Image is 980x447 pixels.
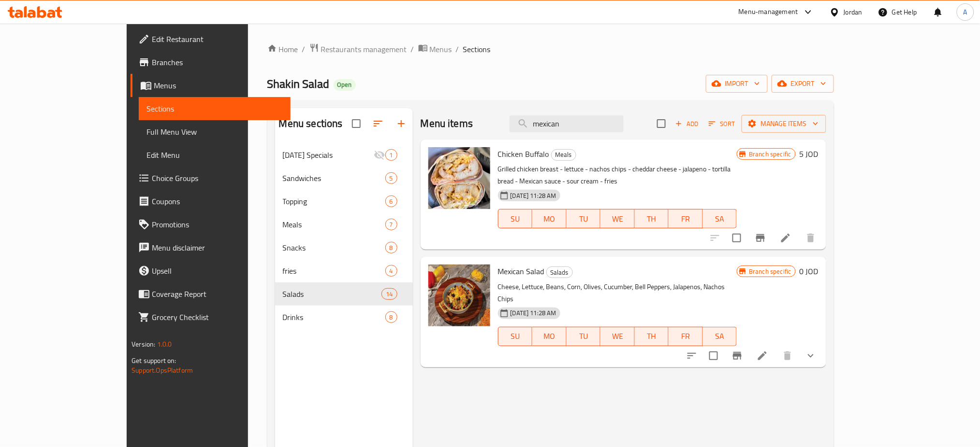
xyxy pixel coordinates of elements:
[742,115,826,133] button: Manage items
[635,209,669,228] button: TH
[546,266,573,278] div: Salads
[131,213,291,236] a: Promotions
[386,151,397,160] span: 1
[772,75,834,93] button: export
[152,265,283,277] span: Upsell
[604,329,631,343] span: WE
[567,209,601,228] button: TU
[275,236,413,259] div: Snacks8
[152,242,283,253] span: Menu disclaimer
[267,43,834,56] nav: breadcrumb
[275,282,413,306] div: Salads14
[386,266,397,276] span: 4
[385,311,397,323] div: items
[428,265,490,326] img: Mexican Salad
[267,73,330,95] span: Shakin Salad
[152,56,283,68] span: Branches
[157,338,172,350] span: 1.0.0
[283,288,382,300] span: Salads
[283,149,374,161] span: [DATE] Specials
[672,116,702,131] span: Add item
[146,126,283,138] span: Full Menu View
[152,311,283,323] span: Grocery Checklist
[844,7,863,17] div: Jordan
[275,143,413,167] div: [DATE] Specials1
[146,103,283,114] span: Sections
[739,6,798,18] div: Menu-management
[674,118,700,129] span: Add
[707,329,733,343] span: SA
[386,220,397,229] span: 7
[428,147,490,209] img: Chicken Buffalo
[283,219,385,230] span: Meals
[600,327,635,346] button: WE
[385,172,397,184] div: items
[799,226,822,250] button: delete
[726,344,749,367] button: Branch-specific-item
[706,116,738,131] button: Sort
[703,346,724,366] span: Select to update
[673,212,699,226] span: FR
[418,43,452,56] a: Menus
[385,265,397,277] div: items
[502,212,528,226] span: SU
[757,350,768,362] a: Edit menu item
[132,364,193,377] a: Support.OpsPlatform
[507,191,560,200] span: [DATE] 11:28 AM
[964,7,967,17] span: A
[411,43,414,55] li: /
[386,243,397,252] span: 8
[283,242,385,253] span: Snacks
[334,79,356,91] div: Open
[669,327,703,346] button: FR
[131,259,291,282] a: Upsell
[283,172,385,184] span: Sandwiches
[390,112,413,135] button: Add section
[131,51,291,74] a: Branches
[702,116,742,131] span: Sort items
[309,43,407,56] a: Restaurants management
[749,118,819,130] span: Manage items
[552,149,576,160] span: Meals
[532,327,567,346] button: MO
[456,43,459,55] li: /
[283,265,385,277] span: fries
[604,212,631,226] span: WE
[146,149,283,161] span: Edit Menu
[745,267,795,276] span: Branch specific
[152,219,283,230] span: Promotions
[386,197,397,206] span: 6
[275,167,413,190] div: Sandwiches5
[385,196,397,207] div: items
[551,149,576,161] div: Meals
[152,196,283,207] span: Coupons
[749,226,772,250] button: Branch-specific-item
[334,81,356,89] span: Open
[275,259,413,282] div: fries4
[385,219,397,230] div: items
[139,97,291,120] a: Sections
[131,282,291,306] a: Coverage Report
[275,190,413,213] div: Topping6
[386,313,397,322] span: 8
[639,212,665,226] span: TH
[510,115,624,132] input: search
[132,354,176,367] span: Get support on:
[727,228,747,248] span: Select to update
[275,306,413,329] div: Drinks8
[547,267,572,278] span: Salads
[152,288,283,300] span: Coverage Report
[385,149,397,161] div: items
[139,120,291,143] a: Full Menu View
[131,190,291,213] a: Coupons
[283,196,385,207] span: Topping
[805,350,817,362] svg: Show Choices
[382,290,396,299] span: 14
[639,329,665,343] span: TH
[570,329,597,343] span: TU
[672,116,702,131] button: Add
[703,209,737,228] button: SA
